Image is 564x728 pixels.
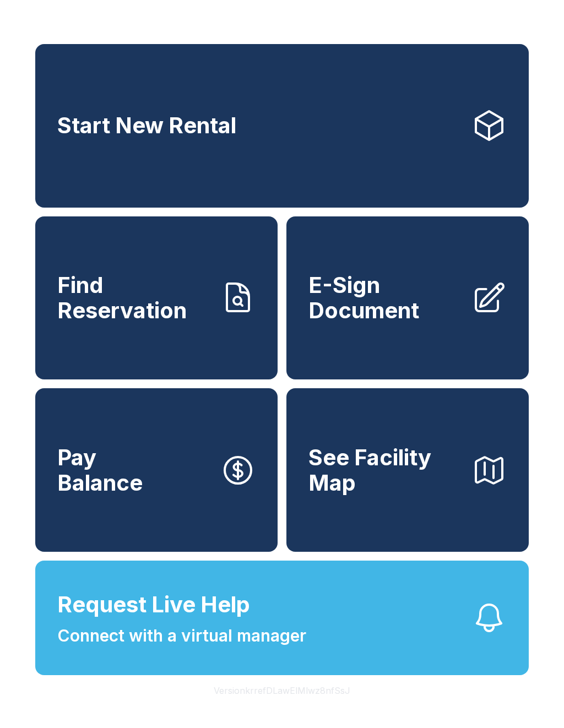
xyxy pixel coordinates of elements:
[35,388,278,552] button: PayBalance
[57,623,306,648] span: Connect with a virtual manager
[57,588,250,621] span: Request Live Help
[35,44,529,208] a: Start New Rental
[308,273,463,323] span: E-Sign Document
[286,388,529,552] button: See Facility Map
[57,273,211,323] span: Find Reservation
[308,445,463,495] span: See Facility Map
[57,113,236,138] span: Start New Rental
[57,445,143,495] span: Pay Balance
[205,675,359,706] button: VersionkrrefDLawElMlwz8nfSsJ
[286,216,529,380] a: E-Sign Document
[35,216,278,380] a: Find Reservation
[35,561,529,675] button: Request Live HelpConnect with a virtual manager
